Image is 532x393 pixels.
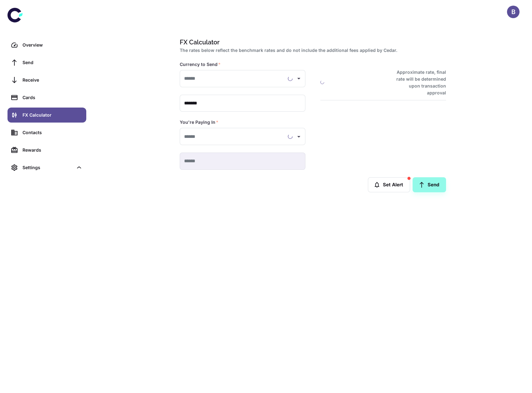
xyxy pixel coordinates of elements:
div: Send [23,59,83,66]
div: Settings [23,164,73,171]
div: Contacts [23,129,83,136]
button: Set Alert [368,177,410,192]
a: Overview [8,38,86,53]
a: FX Calculator [8,108,86,123]
div: FX Calculator [23,112,83,118]
a: Receive [8,73,86,88]
label: You're Paying In [180,119,218,125]
div: Overview [23,42,83,48]
div: Cards [23,94,83,101]
a: Cards [8,90,86,105]
label: Currency to Send [180,61,221,68]
h1: FX Calculator [180,38,444,47]
div: Settings [8,160,86,175]
a: Send [413,177,446,192]
button: Open [294,74,303,83]
button: B [507,6,519,18]
div: Receive [23,77,83,83]
button: Open [294,132,303,141]
a: Send [8,55,86,70]
h6: Approximate rate, final rate will be determined upon transaction approval [389,69,446,96]
a: Rewards [8,143,86,158]
a: Contacts [8,125,86,140]
div: Rewards [23,147,83,154]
